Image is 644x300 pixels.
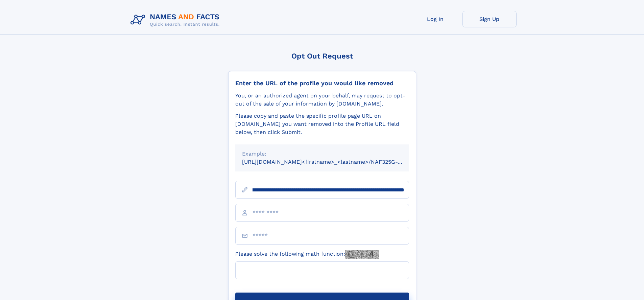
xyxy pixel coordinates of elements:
[462,11,517,27] a: Sign Up
[235,250,379,259] label: Please solve the following math function:
[235,79,409,87] div: Enter the URL of the profile you would like removed
[228,52,416,60] div: Opt Out Request
[408,11,462,27] a: Log In
[235,92,409,108] div: You, or an authorized agent on your behalf, may request to opt-out of the sale of your informatio...
[242,150,402,158] div: Example:
[242,159,422,165] small: [URL][DOMAIN_NAME]<firstname>_<lastname>/NAF325G-xxxxxxxx
[128,11,225,29] img: Logo Names and Facts
[235,112,409,136] div: Please copy and paste the specific profile page URL on [DOMAIN_NAME] you want removed into the Pr...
